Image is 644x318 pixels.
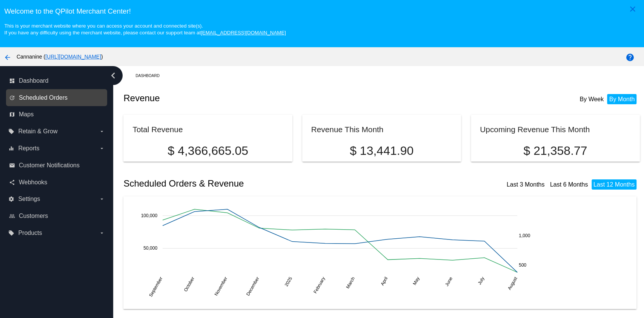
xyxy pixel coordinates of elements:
a: [EMAIL_ADDRESS][DOMAIN_NAME] [201,30,286,36]
h3: Welcome to the QPilot Merchant Center! [4,7,639,15]
i: arrow_drop_down [99,128,105,134]
text: November [214,276,229,297]
h2: Total Revenue [132,125,183,134]
small: This is your merchant website where you can access your account and connected site(s). If you hav... [4,23,286,36]
i: dashboard [9,78,15,84]
text: 1,000 [519,233,530,238]
text: August [507,276,518,291]
span: Reports [18,145,39,152]
a: Last 3 Months [507,181,545,188]
h2: Revenue [123,93,381,103]
text: 50,000 [144,245,158,251]
mat-icon: help [626,53,635,62]
a: [URL][DOMAIN_NAME] [45,54,101,60]
p: $ 13,441.90 [311,144,452,158]
li: By Month [607,94,636,104]
i: update [9,95,15,101]
text: March [345,276,356,290]
i: settings [8,196,14,202]
mat-icon: arrow_back [3,53,12,62]
i: arrow_drop_down [99,196,105,202]
text: 100,000 [141,213,158,218]
text: February [312,276,326,295]
h2: Revenue This Month [311,125,384,134]
i: equalizer [8,145,14,151]
p: $ 21,358.77 [480,144,630,158]
text: October [183,276,195,293]
a: update Scheduled Orders [9,92,105,104]
a: map Maps [9,108,105,120]
span: Scheduled Orders [19,94,68,101]
span: Retain & Grow [18,128,57,135]
text: July [477,276,486,286]
span: Products [18,230,42,236]
i: arrow_drop_down [99,230,105,236]
a: Last 12 Months [593,181,635,188]
a: email Customer Notifications [9,159,105,171]
text: June [444,276,453,287]
i: local_offer [8,230,14,236]
text: 2025 [284,276,294,287]
span: Maps [19,111,34,118]
span: Customer Notifications [19,162,80,169]
i: share [9,179,15,185]
mat-icon: close [628,5,637,14]
a: share Webhooks [9,176,105,188]
text: April [380,276,389,287]
i: people_outline [9,213,15,219]
i: map [9,111,15,117]
i: local_offer [8,128,14,134]
i: arrow_drop_down [99,145,105,151]
h2: Scheduled Orders & Revenue [123,178,381,189]
span: Customers [19,213,48,219]
i: email [9,162,15,168]
h2: Upcoming Revenue This Month [480,125,590,134]
i: chevron_left [107,69,119,82]
a: Last 6 Months [550,181,588,188]
span: Settings [18,196,40,202]
span: Webhooks [19,179,47,186]
text: September [148,276,164,298]
span: Dashboard [19,77,48,84]
li: By Week [578,94,606,104]
text: May [412,276,421,286]
a: dashboard Dashboard [9,75,105,87]
a: Dashboard [135,70,166,82]
span: Cannanine ( ) [17,54,103,60]
text: December [245,276,260,297]
p: $ 4,366,665.05 [132,144,283,158]
text: 500 [519,262,526,268]
a: people_outline Customers [9,210,105,222]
